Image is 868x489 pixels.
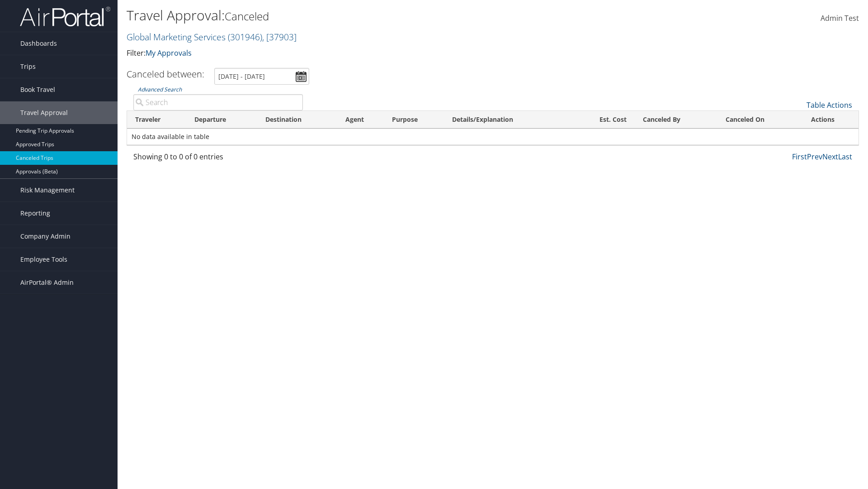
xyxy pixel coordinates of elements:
[138,86,182,93] a: Advanced Search
[146,48,192,58] a: My Approvals
[20,78,55,101] span: Book Travel
[262,31,297,43] span: , [ 37903 ]
[133,151,303,167] div: Showing 0 to 0 of 0 entries
[225,9,269,24] small: Canceled
[186,111,258,129] th: Departure: activate to sort column ascending
[821,5,859,33] a: Admin Test
[127,68,204,80] h3: Canceled between:
[20,225,71,248] span: Company Admin
[127,129,859,145] td: No data available in table
[257,111,337,129] th: Destination: activate to sort column ascending
[214,68,309,85] input: [DATE] - [DATE]
[20,179,75,201] span: Risk Management
[20,6,110,27] img: airportal-logo.png
[807,152,822,162] a: Prev
[572,111,635,129] th: Est. Cost: activate to sort column ascending
[20,101,68,124] span: Travel Approval
[20,202,50,225] span: Reporting
[20,248,67,271] span: Employee Tools
[127,111,186,129] th: Traveler: activate to sort column ascending
[822,152,838,162] a: Next
[717,111,802,129] th: Canceled On: activate to sort column ascending
[792,152,807,162] a: First
[635,111,717,129] th: Canceled By: activate to sort column ascending
[133,94,303,110] input: Advanced Search
[337,111,384,129] th: Agent
[803,111,859,129] th: Actions
[821,13,859,23] span: Admin Test
[127,48,615,59] p: Filter:
[838,152,852,162] a: Last
[444,111,572,129] th: Details/Explanation
[20,32,57,55] span: Dashboards
[127,31,297,43] a: Global Marketing Services
[20,271,74,294] span: AirPortal® Admin
[228,31,262,43] span: ( 301946 )
[384,111,444,129] th: Purpose
[807,100,852,110] a: Table Actions
[20,55,36,78] span: Trips
[127,6,615,25] h1: Travel Approval:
